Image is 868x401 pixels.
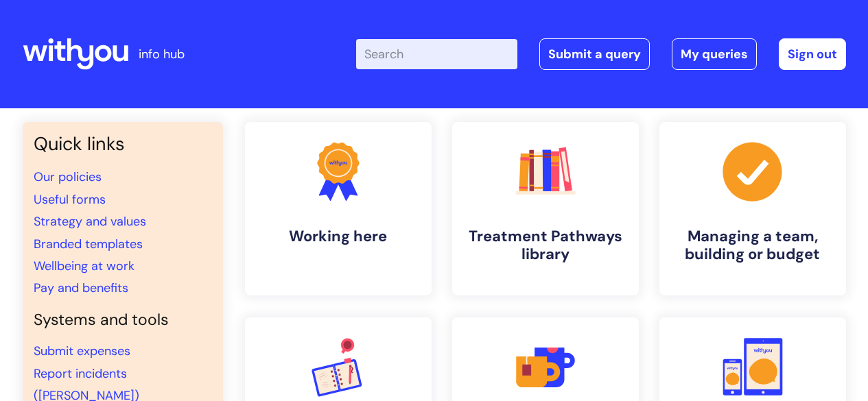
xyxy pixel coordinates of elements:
h4: Systems and tools [34,311,212,330]
div: | - [356,38,846,70]
h4: Treatment Pathways library [463,228,628,264]
a: Treatment Pathways library [452,122,639,295]
h3: Quick links [34,133,212,155]
input: Search [356,39,517,69]
a: Submit a query [539,38,650,70]
a: Strategy and values [34,213,146,230]
a: Pay and benefits [34,280,128,296]
a: Useful forms [34,191,106,208]
a: Working here [245,122,432,295]
a: Wellbeing at work [34,258,134,274]
p: info hub [139,43,185,65]
a: Our policies [34,169,102,185]
a: My queries [672,38,757,70]
h4: Managing a team, building or budget [670,228,835,264]
a: Managing a team, building or budget [659,122,846,295]
a: Submit expenses [34,343,130,359]
h4: Working here [256,228,421,245]
a: Sign out [779,38,846,70]
a: Branded templates [34,236,143,252]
